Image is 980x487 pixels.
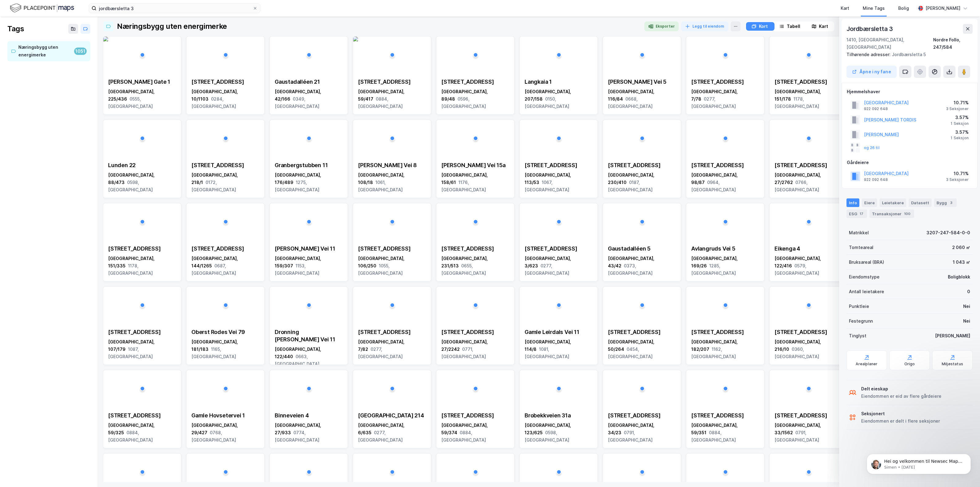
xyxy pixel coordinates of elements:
img: 256x120 [436,36,441,41]
span: 1176, [GEOGRAPHIC_DATA] [441,180,486,192]
span: 0766, [GEOGRAPHIC_DATA] [775,180,819,192]
div: [GEOGRAPHIC_DATA], 3/623 [525,255,593,277]
div: [GEOGRAPHIC_DATA], 182/207 [691,338,759,360]
img: 256x120 [436,287,441,292]
span: 0663, [GEOGRAPHIC_DATA] [275,354,319,366]
img: 256x120 [520,370,525,375]
div: Gårdeiere [847,159,972,166]
img: 256x120 [270,287,275,292]
span: 1081, [GEOGRAPHIC_DATA] [525,347,569,359]
span: 0884, [GEOGRAPHIC_DATA] [358,96,403,109]
div: 1 043 ㎡ [953,259,970,266]
span: 0150, [GEOGRAPHIC_DATA] [525,96,569,109]
div: 3.57% [951,128,969,136]
div: [GEOGRAPHIC_DATA], 158/61 [441,171,509,194]
div: [GEOGRAPHIC_DATA], 159/307 [275,255,343,277]
img: 256x120 [770,287,775,292]
span: 0277, [GEOGRAPHIC_DATA] [525,263,569,276]
div: [STREET_ADDRESS] [691,412,759,419]
div: [GEOGRAPHIC_DATA], 113/53 [525,171,593,194]
img: 256x120 [603,370,608,375]
img: 256x120 [187,36,191,41]
button: Legg til eiendom [681,21,728,31]
span: 1153, [GEOGRAPHIC_DATA] [275,263,319,276]
img: 256x120 [353,36,358,41]
div: Bruksareal (BRA) [849,259,884,266]
div: [GEOGRAPHIC_DATA], 231/513 [441,255,509,277]
div: 3.57% [951,114,969,121]
div: [STREET_ADDRESS] [608,162,676,169]
div: [GEOGRAPHIC_DATA], 116/84 [608,88,676,110]
div: [STREET_ADDRESS] [525,245,593,252]
div: [GEOGRAPHIC_DATA], 151/178 [775,88,842,110]
div: Kart [841,5,849,12]
div: [STREET_ADDRESS] [441,328,509,336]
div: [STREET_ADDRESS] [775,412,842,419]
div: Eiere [862,198,877,207]
span: 0791, [GEOGRAPHIC_DATA] [775,430,819,443]
div: [GEOGRAPHIC_DATA], 123/625 [525,422,593,444]
div: Tomteareal [849,244,873,251]
img: 256x120 [436,370,441,375]
div: [PERSON_NAME] Vei 11 [275,245,343,252]
div: 1410, [GEOGRAPHIC_DATA], [GEOGRAPHIC_DATA] [846,36,933,51]
div: Mine Tags [863,5,885,12]
div: [GEOGRAPHIC_DATA], 216/10 [775,338,842,360]
div: Antall leietakere [849,288,884,295]
span: 1087, [GEOGRAPHIC_DATA] [108,347,153,359]
div: [PERSON_NAME] Vei 5 [608,78,676,86]
div: 922 092 648 [864,106,888,111]
span: 0884, [GEOGRAPHIC_DATA] [441,430,486,443]
div: [GEOGRAPHIC_DATA], 59/351 [691,422,759,444]
div: [GEOGRAPHIC_DATA], 27/2242 [441,338,509,360]
img: 256x120 [270,120,275,125]
div: [PERSON_NAME] Vei 15a [441,162,509,169]
div: [GEOGRAPHIC_DATA], 34/23 [608,422,676,444]
img: 256x120 [603,36,608,41]
span: 0668, [GEOGRAPHIC_DATA] [608,96,653,109]
div: Hjemmelshaver [847,88,972,95]
div: [STREET_ADDRESS] [691,78,759,86]
div: 3207-247-584-0-0 [926,229,970,236]
div: [GEOGRAPHIC_DATA], 59/325 [108,422,176,444]
div: [GEOGRAPHIC_DATA], 6/635 [358,422,426,444]
div: 10.71% [946,99,969,106]
div: Jordbærsletta 5 [846,51,968,58]
span: 0687, [GEOGRAPHIC_DATA] [191,263,236,276]
div: [GEOGRAPHIC_DATA], 151/335 [108,255,176,277]
img: 256x120 [603,203,608,208]
div: Eiendomstype [849,273,880,281]
img: 256x120 [686,454,691,458]
div: [GEOGRAPHIC_DATA], 218/1 [191,171,259,194]
div: [GEOGRAPHIC_DATA], 181/183 [191,338,259,360]
span: 1178, [GEOGRAPHIC_DATA] [108,263,153,276]
span: 1061, [GEOGRAPHIC_DATA] [358,180,403,192]
span: 0284, [GEOGRAPHIC_DATA] [191,96,236,109]
div: 922 092 648 [864,177,888,182]
div: [STREET_ADDRESS] [358,78,426,86]
div: [STREET_ADDRESS] [191,78,259,86]
div: [STREET_ADDRESS] [191,245,259,252]
div: Nei [963,317,970,325]
div: [STREET_ADDRESS] [525,162,593,169]
img: 256x120 [770,454,775,458]
div: [GEOGRAPHIC_DATA], 7/82 [358,338,426,360]
span: 0598, [GEOGRAPHIC_DATA] [525,430,569,443]
img: 256x120 [353,287,358,292]
img: 256x120 [686,36,691,41]
div: Binneveien 4 [275,412,343,419]
img: 256x120 [187,454,191,458]
div: [GEOGRAPHIC_DATA], 122/416 [775,255,842,277]
div: [STREET_ADDRESS] [191,162,259,169]
span: 1067, [GEOGRAPHIC_DATA] [525,180,569,192]
div: [STREET_ADDRESS] [775,162,842,169]
div: 1051 [74,48,87,55]
span: 0579, [GEOGRAPHIC_DATA] [775,263,819,276]
span: 0277, [GEOGRAPHIC_DATA] [358,430,403,443]
div: [GEOGRAPHIC_DATA], 29/427 [191,422,259,444]
span: 0771, [GEOGRAPHIC_DATA] [441,347,486,359]
div: [GEOGRAPHIC_DATA], 230/410 [608,171,676,194]
img: 256x120 [270,203,275,208]
span: 0349, [GEOGRAPHIC_DATA] [275,96,319,109]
